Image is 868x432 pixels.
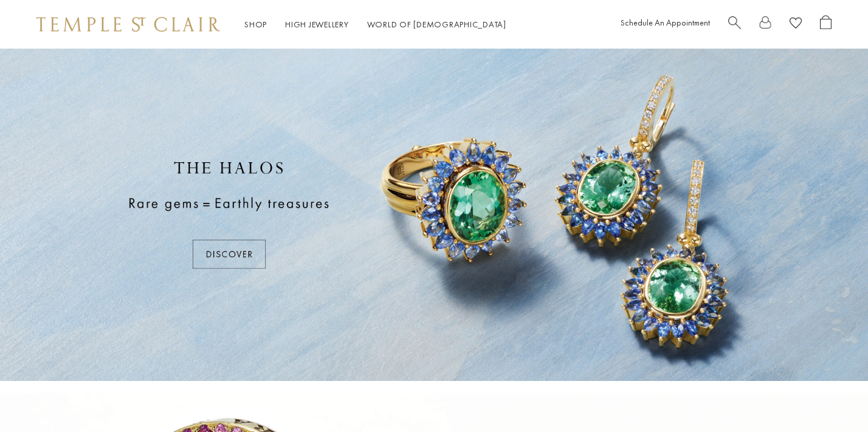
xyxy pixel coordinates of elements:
iframe: Gorgias live chat messenger [807,375,856,420]
a: Search [728,15,741,34]
nav: Main navigation [244,17,506,32]
a: World of [DEMOGRAPHIC_DATA]World of [DEMOGRAPHIC_DATA] [367,19,506,30]
a: ShopShop [244,19,267,30]
a: Schedule An Appointment [621,17,710,28]
img: Temple St. Clair [36,17,220,32]
a: Open Shopping Bag [820,15,832,34]
a: High JewelleryHigh Jewellery [285,19,349,30]
a: View Wishlist [790,15,802,34]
